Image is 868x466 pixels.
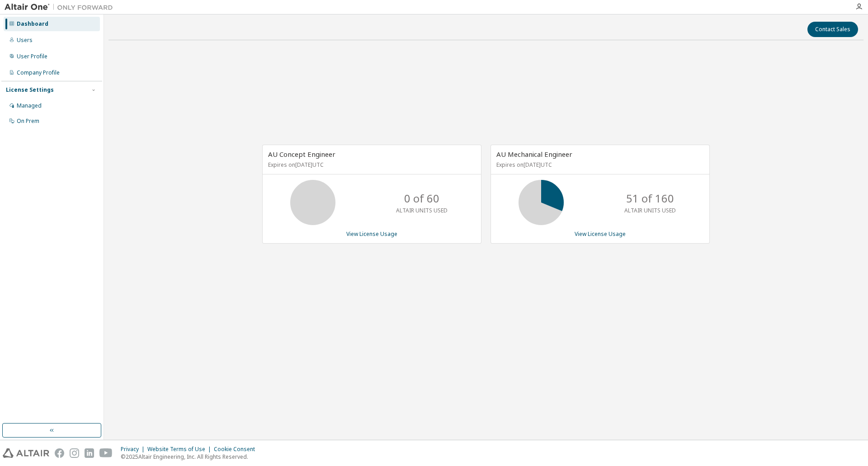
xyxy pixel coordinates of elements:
span: AU Mechanical Engineer [496,150,572,159]
div: User Profile [17,53,47,60]
p: ALTAIR UNITS USED [624,207,676,214]
div: Dashboard [17,20,48,28]
div: Managed [17,102,42,109]
span: AU Concept Engineer [268,150,335,159]
img: altair_logo.svg [3,448,49,458]
img: youtube.svg [99,448,113,458]
img: facebook.svg [55,448,64,458]
div: Website Terms of Use [147,446,214,453]
div: Users [17,37,33,44]
p: 0 of 60 [404,191,439,206]
img: instagram.svg [70,448,79,458]
p: Expires on [DATE] UTC [268,161,473,169]
button: Contact Sales [807,22,858,37]
p: Expires on [DATE] UTC [496,161,702,169]
p: © 2025 Altair Engineering, Inc. All Rights Reserved. [121,453,260,461]
a: View License Usage [575,230,626,238]
div: License Settings [6,86,54,94]
div: On Prem [17,118,39,125]
img: Altair One [5,3,118,12]
a: View License Usage [346,230,397,238]
div: Company Profile [17,69,60,76]
div: Cookie Consent [214,446,260,453]
img: linkedin.svg [85,448,94,458]
p: 51 of 160 [626,191,674,206]
p: ALTAIR UNITS USED [396,207,448,214]
div: Privacy [121,446,147,453]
